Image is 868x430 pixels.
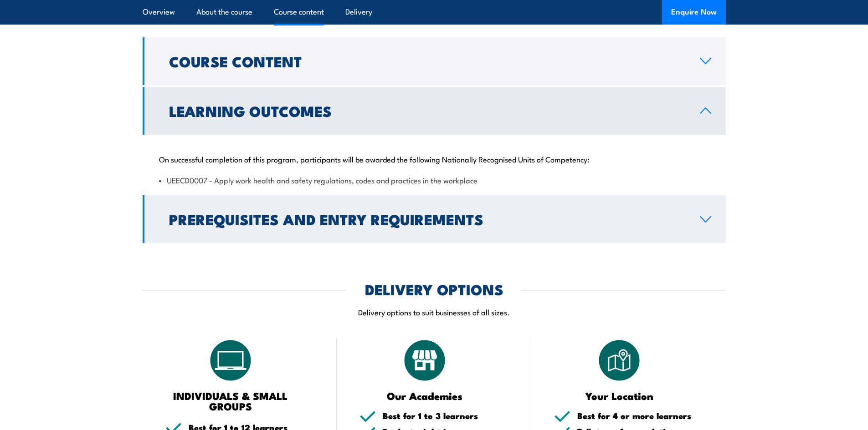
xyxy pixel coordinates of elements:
[365,283,503,295] h2: DELIVERY OPTIONS
[169,104,685,117] h2: Learning Outcomes
[143,195,726,243] a: Prerequisites and Entry Requirements
[383,411,508,420] h5: Best for 1 to 3 learners
[169,212,685,225] h2: Prerequisites and Entry Requirements
[159,175,709,185] li: UEECD0007 - Apply work health and safety regulations, codes and practices in the workplace
[577,411,703,420] h5: Best for 4 or more learners
[554,390,685,401] h3: Your Location
[143,87,726,135] a: Learning Outcomes
[360,390,490,401] h3: Our Academies
[143,37,726,85] a: Course Content
[159,154,709,163] p: On successful completion of this program, participants will be awarded the following Nationally R...
[165,390,296,411] h3: INDIVIDUALS & SMALL GROUPS
[169,55,685,67] h2: Course Content
[143,307,726,317] p: Delivery options to suit businesses of all sizes.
